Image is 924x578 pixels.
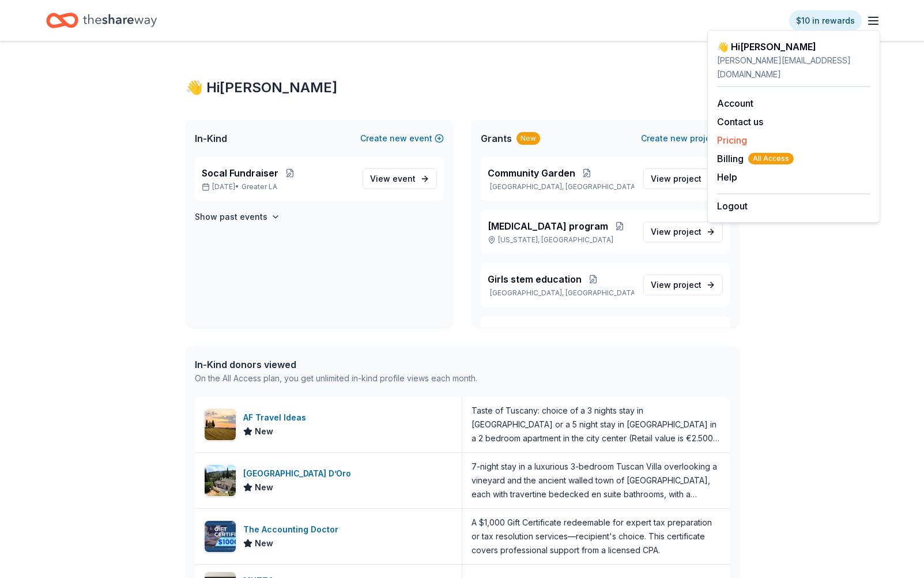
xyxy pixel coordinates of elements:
[481,132,512,145] span: Grants
[360,132,444,145] button: Createnewevent
[717,152,794,166] button: BillingAll Access
[670,132,688,145] span: new
[205,465,236,496] img: Image for Villa Sogni D’Oro
[243,467,356,481] div: [GEOGRAPHIC_DATA] D’Oro
[717,134,747,146] a: Pricing
[488,235,634,245] p: [US_STATE], [GEOGRAPHIC_DATA]
[488,272,582,286] span: Girls stem education
[717,40,870,54] div: 👋 Hi [PERSON_NAME]
[651,225,702,239] span: View
[717,170,737,184] button: Help
[205,521,236,552] img: Image for The Accounting Doctor
[488,219,608,233] span: [MEDICAL_DATA] program
[643,275,723,295] a: View project
[205,409,236,440] img: Image for AF Travel Ideas
[255,425,273,438] span: New
[255,481,273,494] span: New
[717,152,794,166] span: Billing
[516,132,540,145] div: New
[46,7,157,34] a: Home
[243,523,343,536] div: The Accounting Doctor
[255,536,273,550] span: New
[472,460,721,501] div: 7-night stay in a luxurious 3-bedroom Tuscan Villa overlooking a vineyard and the ancient walled ...
[195,210,280,224] button: Show past events
[363,168,437,189] a: View event
[717,54,870,81] div: [PERSON_NAME][EMAIL_ADDRESS][DOMAIN_NAME]
[195,358,477,371] div: In-Kind donors viewed
[472,404,721,445] div: Taste of Tuscany: choice of a 3 nights stay in [GEOGRAPHIC_DATA] or a 5 night stay in [GEOGRAPHIC...
[488,182,634,192] p: [GEOGRAPHIC_DATA], [GEOGRAPHIC_DATA]
[641,132,730,145] button: Createnewproject
[195,371,477,385] div: On the All Access plan, you get unlimited in-kind profile views each month.
[717,199,748,213] button: Logout
[643,222,723,242] a: View project
[717,97,753,109] a: Account
[651,172,702,186] span: View
[651,278,702,292] span: View
[243,411,311,425] div: AF Travel Ideas
[748,153,794,164] span: All Access
[393,174,416,183] span: event
[673,174,702,183] span: project
[488,288,634,298] p: [GEOGRAPHIC_DATA], [GEOGRAPHIC_DATA]
[186,78,739,97] div: 👋 Hi [PERSON_NAME]
[390,132,407,145] span: new
[195,132,227,145] span: In-Kind
[242,182,277,192] span: Greater LA
[370,172,416,186] span: View
[488,325,586,339] span: After school program
[488,166,575,180] span: Community Garden
[472,516,721,557] div: A $1,000 Gift Certificate redeemable for expert tax preparation or tax resolution services—recipi...
[717,115,763,129] button: Contact us
[195,210,267,224] h4: Show past events
[643,168,723,189] a: View project
[202,166,278,180] span: Socal Fundraiser
[673,227,702,237] span: project
[673,280,702,290] span: project
[789,10,862,31] a: $10 in rewards
[202,182,353,192] p: [DATE] •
